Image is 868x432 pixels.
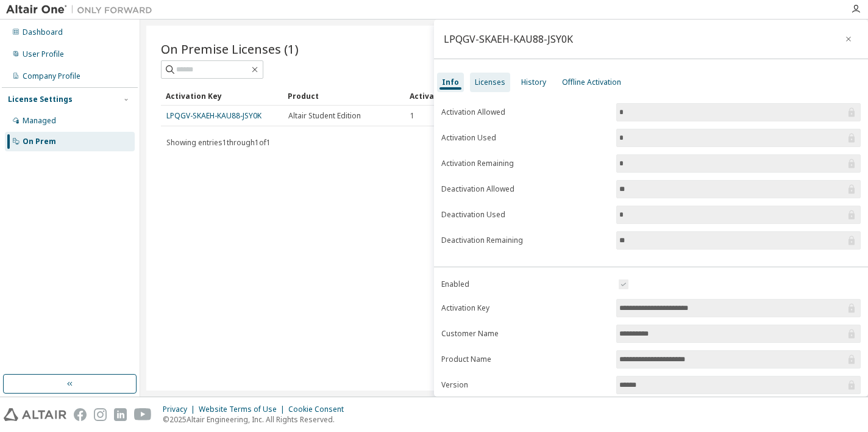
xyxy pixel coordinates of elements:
[288,86,400,106] div: Product
[441,279,609,289] label: Enabled
[163,414,351,425] p: © 2025 Altair Engineering, Inc. All Rights Reserved.
[441,133,609,143] label: Activation Used
[441,107,609,117] label: Activation Allowed
[444,34,573,44] div: LPQGV-SKAEH-KAU88-JSY0K
[23,27,63,37] div: Dashboard
[562,77,621,87] div: Offline Activation
[475,77,505,87] div: Licenses
[442,77,459,87] div: Info
[166,110,261,121] a: LPQGV-SKAEH-KAU88-JSY0K
[288,111,361,121] span: Altair Student Edition
[8,95,73,104] div: License Settings
[134,408,152,421] img: youtube.svg
[166,137,271,148] span: Showing entries 1 through 1 of 1
[441,329,609,339] label: Customer Name
[4,408,66,421] img: altair_logo.svg
[441,210,609,220] label: Deactivation Used
[521,77,546,87] div: History
[441,159,609,168] label: Activation Remaining
[441,236,609,245] label: Deactivation Remaining
[163,405,199,414] div: Privacy
[114,408,127,421] img: linkedin.svg
[23,137,56,146] div: On Prem
[161,40,299,57] span: On Premise Licenses (1)
[441,184,609,194] label: Deactivation Allowed
[410,111,414,121] span: 1
[23,71,80,81] div: Company Profile
[441,355,609,364] label: Product Name
[441,303,609,313] label: Activation Key
[94,408,107,421] img: instagram.svg
[74,408,87,421] img: facebook.svg
[23,49,64,59] div: User Profile
[6,4,158,16] img: Altair One
[288,405,351,414] div: Cookie Consent
[441,380,609,390] label: Version
[199,405,288,414] div: Website Terms of Use
[23,116,56,126] div: Managed
[166,86,278,106] div: Activation Key
[410,86,522,106] div: Activation Allowed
